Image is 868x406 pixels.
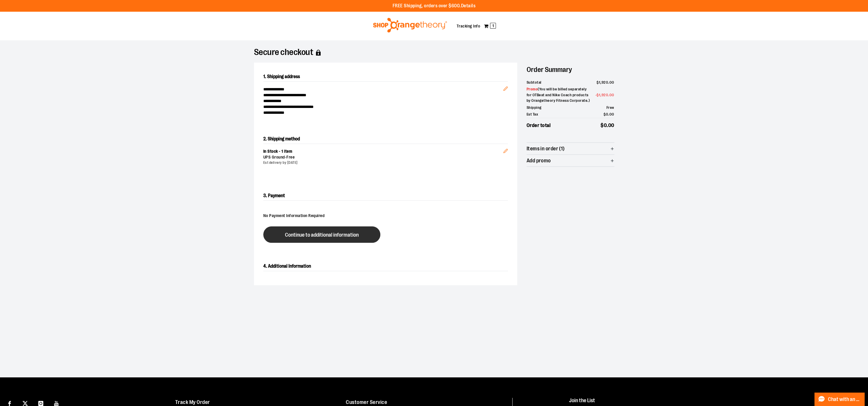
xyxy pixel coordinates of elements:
[601,93,609,97] span: 920
[527,143,614,154] button: Items in order (1)
[601,123,604,128] span: $
[595,92,614,98] span: -
[607,123,608,128] span: .
[263,226,380,243] button: Continue to additional information
[608,112,609,116] span: .
[608,123,614,128] span: 00
[606,105,614,110] span: Free
[527,122,551,129] span: Order total
[263,210,508,222] div: No Payment Information Required
[23,401,28,406] img: Twitter
[527,87,538,91] span: Promo
[527,146,565,152] span: Items in order (1)
[604,112,606,116] span: $
[814,393,865,406] button: Chat with an Expert
[597,80,599,85] span: $
[499,139,513,160] button: Edit
[828,397,861,402] span: Chat with an Expert
[254,50,614,56] h1: Secure checkout
[597,93,599,97] span: $
[263,134,508,144] h2: 2. Shipping method
[372,18,448,32] img: Shop Orangetheory
[527,63,614,77] h2: Order Summary
[527,111,538,117] span: Est Tax
[263,160,503,165] div: Est delivery by [DATE]
[604,123,607,128] span: 0
[393,3,476,9] p: FREE Shipping, orders over $600.
[527,155,614,166] button: Add promo
[263,191,508,201] h2: 3. Payment
[346,399,387,405] a: Customer Service
[609,112,614,116] span: 00
[527,105,542,111] span: Shipping
[600,80,601,85] span: ,
[457,24,480,28] a: Tracking Info
[599,80,601,85] span: 1
[286,155,295,159] span: Free
[600,93,601,97] span: ,
[599,93,601,97] span: 1
[175,399,210,405] a: Track My Order
[608,93,609,97] span: .
[606,112,609,116] span: 0
[263,262,508,271] h2: 4. Additional Information
[263,154,503,160] div: UPS Ground -
[461,3,476,8] a: Details
[263,72,508,82] h2: 1. Shipping address
[527,80,542,85] span: Subtotal
[609,80,614,85] span: 00
[527,158,551,164] span: Add promo
[608,80,609,85] span: .
[609,93,614,97] span: 00
[527,87,590,103] span: ( You will be billed separately for OTBeat and Nike Coach products by Orangetheory Fitness Corpor...
[601,80,609,85] span: 920
[263,149,503,154] div: In Stock - 1 item
[499,77,513,97] button: Edit
[285,232,359,238] span: Continue to additional information
[490,23,496,29] span: 1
